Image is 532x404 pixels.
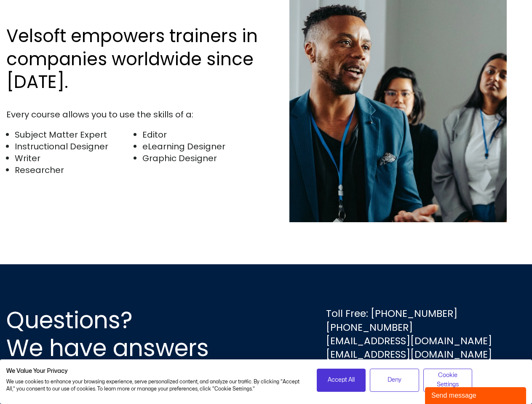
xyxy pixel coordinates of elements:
h2: Questions? We have answers [6,306,239,362]
li: Researcher [15,164,134,176]
button: Accept all cookies [317,369,366,392]
div: Every course allows you to use the skills of a: [6,109,262,120]
div: Toll Free: [PHONE_NUMBER] [PHONE_NUMBER] [EMAIL_ADDRESS][DOMAIN_NAME] [EMAIL_ADDRESS][DOMAIN_NAME] [326,307,492,361]
p: We use cookies to enhance your browsing experience, serve personalized content, and analyze our t... [6,378,304,393]
span: Cookie Settings [429,371,467,390]
span: Accept All [328,375,355,385]
h2: Velsoft empowers trainers in companies worldwide since [DATE]. [6,25,262,94]
button: Adjust cookie preferences [423,369,473,392]
iframe: chat widget [425,385,528,404]
li: Graphic Designer [142,152,262,164]
li: Subject Matter Expert [15,129,134,141]
li: Writer [15,152,134,164]
li: Editor [142,129,262,141]
button: Deny all cookies [370,369,419,392]
li: Instructional Designer [15,141,134,152]
h2: We Value Your Privacy [6,367,304,375]
span: Deny [388,375,401,385]
li: eLearning Designer [142,141,262,152]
